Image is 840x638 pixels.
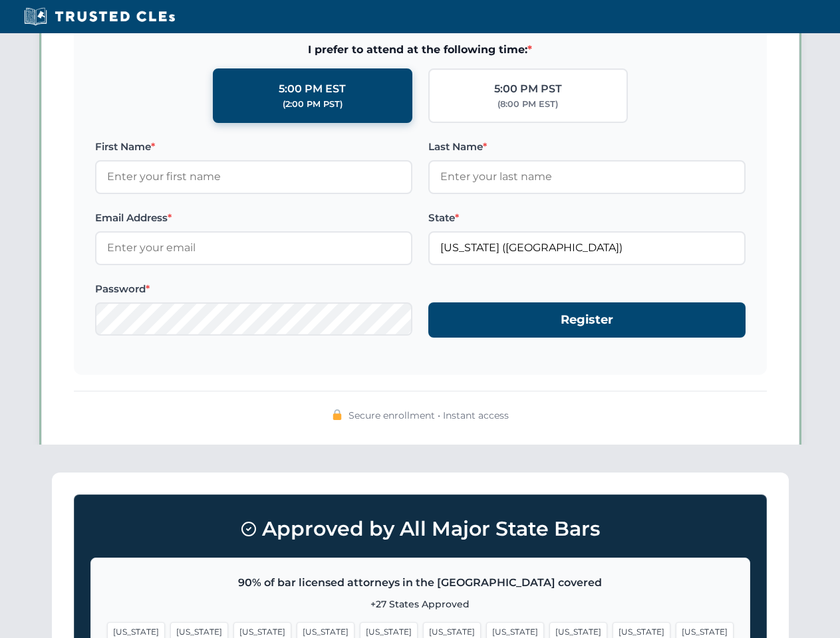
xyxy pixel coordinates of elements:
[283,98,343,111] div: (2:00 PM PST)
[95,210,412,226] label: Email Address
[428,139,746,155] label: Last Name
[90,511,750,547] h3: Approved by All Major State Bars
[332,409,343,420] img: 🔒
[428,231,746,265] input: Florida (FL)
[95,281,412,297] label: Password
[107,597,734,611] p: +27 States Approved
[95,139,412,155] label: First Name
[95,160,412,193] input: Enter your first name
[279,80,346,98] div: 5:00 PM EST
[349,408,509,423] span: Secure enrollment • Instant access
[428,210,746,226] label: State
[95,231,412,265] input: Enter your email
[497,98,558,111] div: (8:00 PM EST)
[428,302,746,338] button: Register
[428,160,746,193] input: Enter your last name
[95,41,746,58] span: I prefer to attend at the following time:
[107,574,734,591] p: 90% of bar licensed attorneys in the [GEOGRAPHIC_DATA] covered
[494,80,562,98] div: 5:00 PM PST
[20,7,179,27] img: Trusted CLEs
